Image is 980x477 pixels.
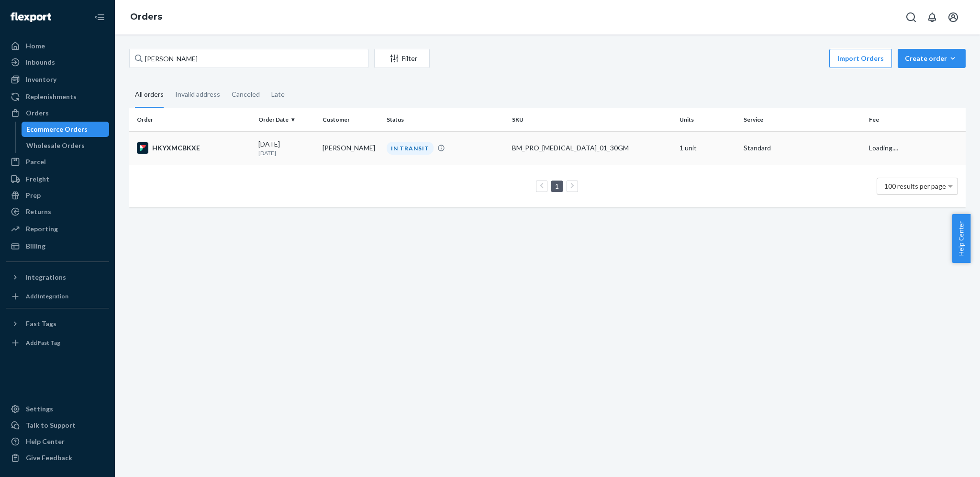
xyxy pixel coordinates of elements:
button: Filter [374,49,430,68]
div: IN TRANSIT [387,142,434,155]
button: Import Orders [829,49,892,68]
div: Add Fast Tag [26,339,60,347]
div: Create order [905,54,958,63]
div: Wholesale Orders [26,141,85,150]
button: Give Feedback [6,450,109,466]
div: HKYXMCBKXE [137,142,251,154]
div: Replenishments [26,92,77,102]
div: Settings [26,404,53,414]
button: Close Navigation [90,8,109,27]
a: Page 1 is your current page [553,182,561,190]
div: Billing [26,241,45,251]
div: Orders [26,108,49,118]
div: Returns [26,207,51,216]
th: Order [129,108,255,131]
a: Replenishments [6,89,109,104]
a: Orders [130,11,162,22]
button: Open Search Box [902,8,921,27]
a: Inventory [6,72,109,87]
button: Open notifications [923,8,942,27]
a: Orders [6,105,109,121]
th: Status [383,108,508,131]
div: Ecommerce Orders [26,125,88,134]
th: Units [676,108,740,131]
a: Add Fast Tag [6,335,109,351]
div: Freight [26,174,49,184]
div: Integrations [26,273,66,282]
div: Invalid address [175,82,220,107]
a: Settings [6,401,109,417]
div: Canceled [232,82,260,107]
a: Inbounds [6,55,109,70]
div: BM_PRO_[MEDICAL_DATA]_01_30GM [512,143,672,153]
div: Add Integration [26,292,68,300]
a: Parcel [6,154,109,170]
div: Fast Tags [26,319,56,329]
a: Talk to Support [6,418,109,433]
a: Freight [6,171,109,187]
a: Reporting [6,221,109,237]
ol: breadcrumbs [122,3,170,31]
input: Search orders [129,49,368,68]
th: SKU [508,108,676,131]
th: Fee [865,108,966,131]
th: Order Date [255,108,319,131]
span: 100 results per page [884,182,946,190]
div: Home [26,41,45,51]
div: Parcel [26,157,46,167]
button: Help Center [952,214,970,263]
p: Standard [744,143,861,153]
td: Loading.... [865,131,966,165]
button: Integrations [6,270,109,285]
div: All orders [135,82,164,108]
div: Prep [26,191,41,200]
a: Returns [6,204,109,219]
th: Service [740,108,865,131]
div: Filter [375,54,429,63]
div: [DATE] [258,139,315,157]
div: Inbounds [26,57,55,67]
a: Prep [6,188,109,203]
div: Late [271,82,285,107]
div: Inventory [26,75,56,84]
div: Help Center [26,437,65,446]
div: Talk to Support [26,420,76,430]
a: Wholesale Orders [22,138,110,153]
button: Create order [898,49,966,68]
div: Customer [323,115,379,124]
td: [PERSON_NAME] [319,131,383,165]
button: Open account menu [944,8,963,27]
img: Flexport logo [11,12,51,22]
a: Home [6,38,109,54]
div: Give Feedback [26,453,72,463]
a: Add Integration [6,289,109,304]
a: Help Center [6,434,109,449]
p: [DATE] [258,149,315,157]
td: 1 unit [676,131,740,165]
a: Ecommerce Orders [22,122,110,137]
button: Fast Tags [6,316,109,331]
div: Reporting [26,224,58,234]
a: Billing [6,238,109,254]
